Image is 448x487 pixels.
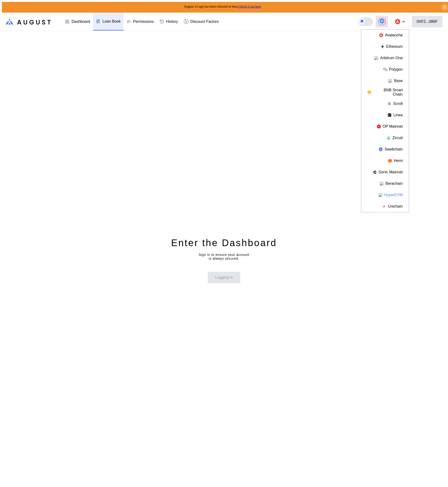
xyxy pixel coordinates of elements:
button: Base [361,75,409,87]
div: Dashboard [72,19,90,24]
div: History [166,19,178,24]
button: Linea [361,109,409,121]
button: Arbitrum One [361,52,409,64]
div: Permissions [133,19,154,24]
img: chain logo [377,125,381,128]
img: chain logo [373,170,377,174]
button: Scroll [361,98,409,109]
button: chain logo [391,16,409,27]
button: Swellchain [361,144,409,155]
img: chain logo [387,102,391,106]
button: Avalanche [361,29,409,41]
a: Loan Book [93,13,124,30]
img: chain logo [374,56,378,60]
button: Sonic Mainnet [361,166,409,178]
a: Discount Factors [181,13,222,30]
button: Hemi [361,155,409,166]
img: chain logo [383,68,387,71]
img: chain logo [379,147,383,151]
img: chain logo [379,193,382,197]
img: chain logo [381,45,384,49]
div: Sign in to ensure your account is always secured. [199,253,249,260]
button: HyperEVM [361,189,409,201]
img: chain logo [379,33,383,37]
button: Ethereum [361,41,409,52]
img: chain logo [395,19,400,24]
img: chain logo [380,182,384,185]
img: chain logo [387,136,390,140]
img: chain logo [382,205,386,208]
a: Check it out here [238,5,261,8]
div: Loan Book [102,19,121,24]
div: 0XF2...085F [417,19,438,24]
a: History [157,13,181,30]
img: chain logo [388,79,392,83]
a: Dashboard [62,13,93,30]
button: Berachain [361,178,409,189]
span: August v2 app has been released in beta. [184,5,261,8]
img: chain logo [388,159,392,163]
a: Permissions [124,13,157,30]
button: 0XF2...085F [412,16,442,27]
img: chain logo [367,90,371,94]
button: OP Mainnet [361,121,409,132]
button: Polygon [361,64,409,75]
button: Zircuit [361,132,409,144]
div: Discount Factors [190,19,219,24]
button: Unichain [361,201,409,212]
button: Logging in [208,272,241,283]
img: chain logo [388,113,391,117]
button: BNB Smart Chain [361,87,409,98]
div: Enter the Dashboard [171,237,277,249]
